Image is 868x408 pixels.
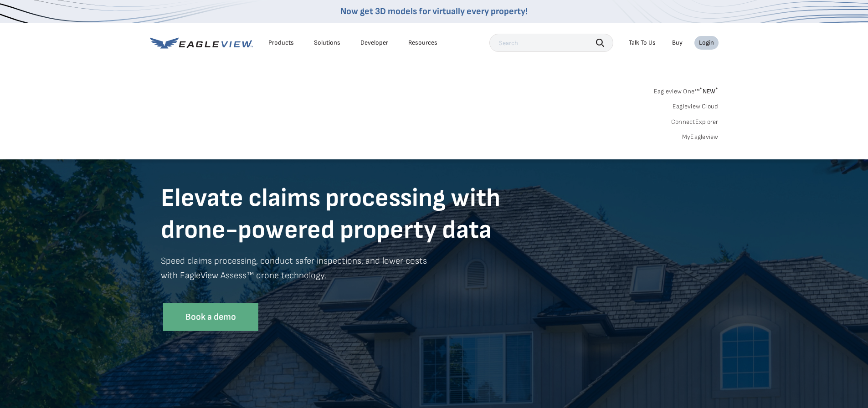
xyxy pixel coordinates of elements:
a: Book a demo [163,303,258,331]
div: Resources [408,39,437,47]
div: Talk To Us [629,39,656,47]
p: Speed claims processing, conduct safer inspections, and lower costs with EagleView Assess™ drone ... [161,254,708,296]
div: Products [268,39,294,47]
a: ConnectExplorer [671,118,719,126]
a: Eagleview Cloud [673,102,719,111]
a: Buy [672,39,683,47]
span: NEW [699,87,718,95]
a: Developer [360,39,388,47]
div: Login [699,39,714,47]
div: Solutions [314,39,340,47]
a: Eagleview One™*NEW* [654,85,719,95]
input: Search [489,34,613,52]
h1: Elevate claims processing with drone-powered property data [161,183,708,246]
a: MyEagleview [682,133,719,141]
a: Now get 3D models for virtually every property! [340,6,528,17]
